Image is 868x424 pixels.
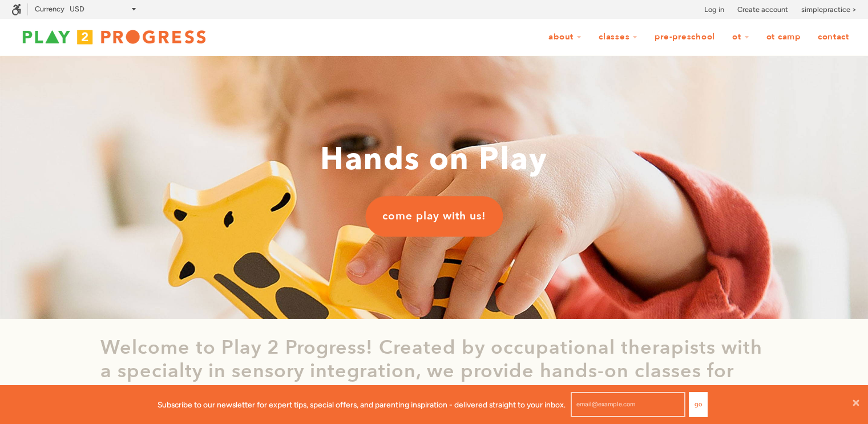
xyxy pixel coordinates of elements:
[801,4,857,15] a: simplepractice >
[382,209,486,224] span: come play with us!
[704,4,724,15] a: Log in
[689,392,708,417] button: Go
[11,26,217,49] img: Play2Progress logo
[541,26,589,48] a: About
[571,392,685,417] input: email@example.com
[647,26,722,48] a: Pre-Preschool
[158,398,566,411] p: Subscribe to our newsletter for expert tips, special offers, and parenting inspiration - delivere...
[759,26,808,48] a: OT Camp
[591,26,645,48] a: Classes
[365,197,503,237] a: come play with us!
[737,4,788,15] a: Create account
[725,26,757,48] a: OT
[35,5,64,13] label: Currency
[810,26,857,48] a: Contact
